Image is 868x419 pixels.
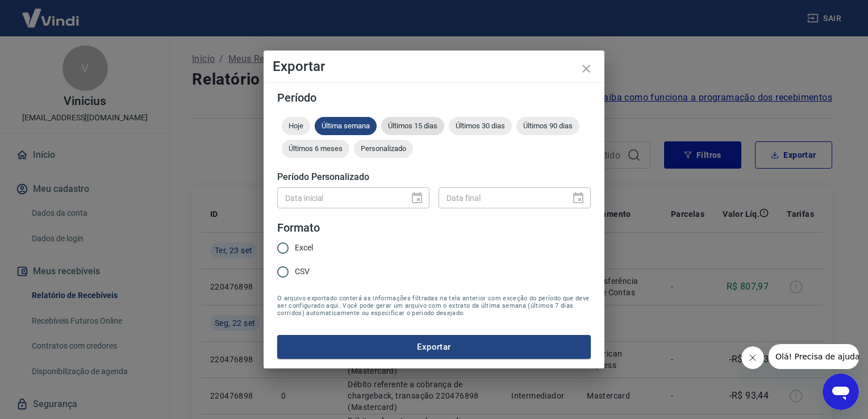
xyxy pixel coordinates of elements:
span: O arquivo exportado conterá as informações filtradas na tela anterior com exceção do período que ... [277,295,591,317]
button: close [573,55,600,82]
iframe: Fechar mensagem [741,346,764,369]
span: Últimos 6 meses [282,144,349,153]
button: Exportar [277,335,591,359]
span: Últimos 30 dias [449,121,512,130]
span: Excel [295,242,313,254]
div: Hoje [282,117,310,135]
input: DD/MM/YYYY [277,187,401,208]
span: Hoje [282,121,310,130]
input: DD/MM/YYYY [439,187,562,208]
span: Últimos 15 dias [381,121,444,130]
span: Última semana [315,121,377,130]
div: Última semana [315,117,377,135]
h5: Período Personalizado [277,171,591,183]
div: Últimos 90 dias [516,117,579,135]
span: Personalizado [354,144,413,153]
span: Últimos 90 dias [516,121,579,130]
iframe: Botão para abrir a janela de mensagens [823,374,859,410]
span: CSV [295,266,310,278]
div: Últimos 30 dias [449,117,512,135]
div: Últimos 6 meses [282,140,349,158]
div: Personalizado [354,140,413,158]
h4: Exportar [273,60,595,73]
iframe: Mensagem da empresa [769,344,859,369]
div: Últimos 15 dias [381,117,444,135]
h5: Período [277,92,591,103]
legend: Formato [277,220,320,236]
span: Olá! Precisa de ajuda? [7,8,95,17]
